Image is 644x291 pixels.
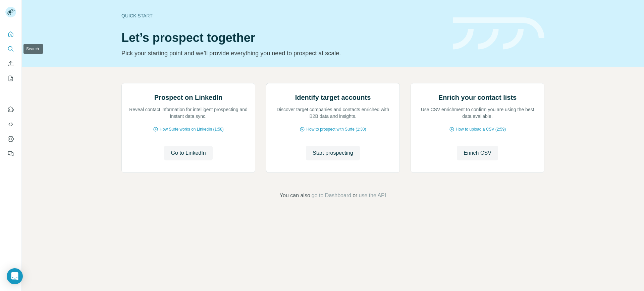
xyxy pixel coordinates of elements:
span: Go to LinkedIn [171,149,206,157]
button: use the API [359,192,386,200]
p: Pick your starting point and we’ll provide everything you need to prospect at scale. [121,49,445,58]
h2: Identify target accounts [295,93,371,102]
button: Quick start [5,28,16,40]
span: Enrich CSV [464,149,491,157]
button: Feedback [5,148,16,160]
span: Start prospecting [313,149,353,157]
button: Enrich CSV [5,58,16,70]
button: Dashboard [5,133,16,145]
button: Enrich CSV [457,146,498,160]
button: go to Dashboard [312,192,351,200]
button: Search [5,43,16,55]
span: You can also [280,192,310,200]
img: banner [453,17,544,50]
span: or [353,192,357,200]
span: How to prospect with Surfe (1:30) [306,126,366,132]
span: How to upload a CSV (2:59) [456,126,506,132]
p: Discover target companies and contacts enriched with B2B data and insights. [273,106,393,120]
button: Use Surfe API [5,118,16,130]
button: Go to LinkedIn [164,146,212,160]
div: Open Intercom Messenger [7,268,23,284]
button: Start prospecting [306,146,360,160]
h2: Prospect on LinkedIn [154,93,222,102]
p: Reveal contact information for intelligent prospecting and instant data sync. [128,106,248,120]
span: How Surfe works on LinkedIn (1:58) [160,126,224,132]
p: Use CSV enrichment to confirm you are using the best data available. [418,106,537,120]
h2: Enrich your contact lists [438,93,517,102]
h1: Let’s prospect together [121,31,445,45]
div: Quick start [121,12,445,19]
button: Use Surfe on LinkedIn [5,103,16,116]
button: My lists [5,72,16,84]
